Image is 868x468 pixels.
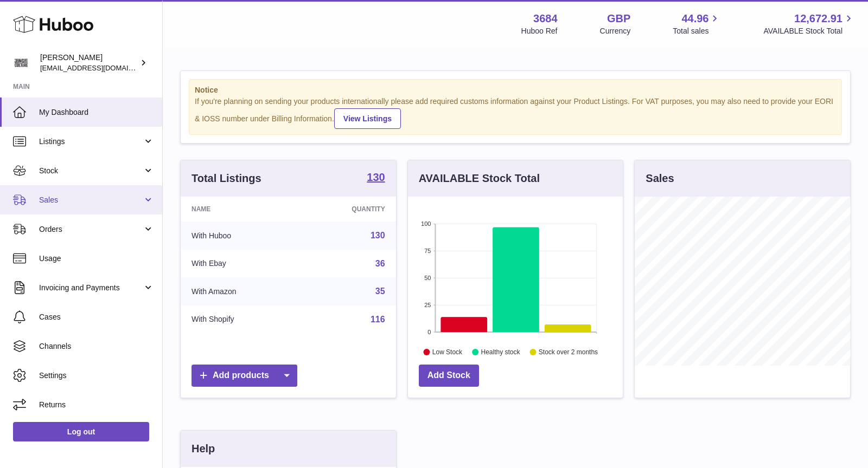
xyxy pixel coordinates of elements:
a: 35 [375,287,385,296]
span: AVAILABLE Stock Total [763,26,855,36]
span: Total sales [673,26,721,36]
a: Log out [13,422,149,441]
text: Low Stock [432,348,463,356]
a: Add Stock [419,365,479,387]
h3: Total Listings [192,171,261,186]
td: With Ebay [181,250,298,278]
strong: 130 [367,172,385,183]
text: Stock over 2 months [539,348,598,356]
td: With Huboo [181,222,298,250]
h3: Sales [646,171,674,186]
div: Currency [600,26,631,36]
span: Sales [39,195,143,205]
span: Listings [39,136,143,147]
h3: Help [192,441,215,456]
text: 100 [421,220,431,227]
strong: 3684 [533,11,558,26]
text: 0 [427,329,431,335]
a: 44.96 Total sales [673,11,721,36]
text: 25 [424,302,431,308]
span: Stock [39,166,143,176]
text: Healthy stock [481,348,520,356]
div: Huboo Ref [521,26,558,36]
span: Channels [39,341,154,352]
th: Name [181,197,298,222]
span: 44.96 [681,11,709,26]
text: 50 [424,275,431,281]
div: [PERSON_NAME] [40,53,138,73]
span: Cases [39,312,154,322]
td: With Amazon [181,277,298,305]
span: 12,672.91 [794,11,843,26]
span: Usage [39,253,154,264]
td: With Shopify [181,305,298,334]
span: Settings [39,370,154,381]
strong: GBP [607,11,630,26]
a: 130 [367,172,385,185]
a: View Listings [334,108,401,129]
span: Orders [39,224,143,235]
span: [EMAIL_ADDRESS][DOMAIN_NAME] [40,63,159,72]
a: 130 [371,231,385,240]
strong: Notice [195,85,836,95]
a: 12,672.91 AVAILABLE Stock Total [763,11,855,36]
span: Invoicing and Payments [39,283,143,293]
h3: AVAILABLE Stock Total [419,171,540,186]
img: theinternationalventure@gmail.com [13,55,29,71]
a: 116 [371,315,385,324]
span: Returns [39,400,154,410]
th: Quantity [298,197,396,222]
a: Add products [192,365,297,387]
span: My Dashboard [39,107,154,118]
div: If you're planning on sending your products internationally please add required customs informati... [195,96,836,129]
a: 36 [375,259,385,268]
text: 75 [424,248,431,254]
